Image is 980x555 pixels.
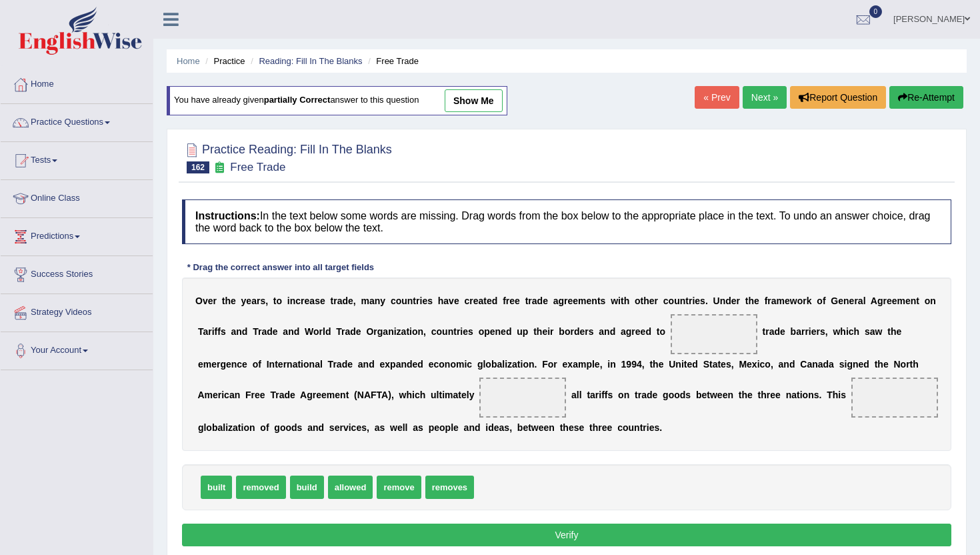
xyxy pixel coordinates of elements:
[543,296,548,306] b: e
[427,296,433,306] b: s
[737,296,740,306] b: r
[871,296,877,306] b: A
[457,326,460,337] b: r
[780,326,785,337] b: e
[854,326,860,337] b: h
[275,359,278,370] b: t
[889,86,963,109] button: Re-Attempt
[391,296,396,306] b: c
[765,326,769,337] b: r
[213,161,227,174] small: Exam occurring question
[669,296,675,306] b: o
[215,326,218,337] b: f
[217,326,221,337] b: f
[1,66,153,99] a: Home
[226,359,231,370] b: e
[213,296,216,306] b: r
[796,326,801,337] b: a
[369,359,375,370] b: d
[517,326,523,337] b: u
[807,296,812,306] b: k
[230,161,285,173] small: Free Trade
[182,261,379,273] div: * Drag the correct answer into all target fields
[373,326,377,337] b: r
[303,359,309,370] b: o
[490,326,495,337] b: e
[559,326,565,337] b: b
[453,326,457,337] b: t
[242,326,248,337] b: d
[390,359,396,370] b: p
[547,326,550,337] b: i
[649,296,655,306] b: e
[809,326,811,337] b: i
[217,359,220,370] b: r
[407,296,413,306] b: n
[336,326,341,337] b: T
[840,326,846,337] b: h
[870,326,875,337] b: a
[246,296,251,306] b: e
[655,296,658,306] b: r
[641,326,646,337] b: e
[301,359,303,370] b: i
[705,296,708,306] b: .
[565,326,571,337] b: o
[720,296,726,306] b: n
[537,296,543,306] b: d
[328,359,333,370] b: T
[260,296,265,306] b: s
[251,296,257,306] b: a
[897,296,905,306] b: m
[797,296,803,306] b: o
[604,326,610,337] b: n
[320,296,325,306] b: e
[854,296,857,306] b: r
[258,326,261,337] b: r
[1,104,153,137] a: Practice Questions
[283,359,287,370] b: r
[846,326,849,337] b: i
[483,296,487,306] b: t
[315,359,320,370] b: a
[231,296,236,306] b: e
[869,5,883,18] span: 0
[887,296,892,306] b: e
[333,359,336,370] b: r
[865,326,870,337] b: s
[479,296,484,306] b: a
[700,296,705,306] b: s
[257,296,260,306] b: r
[288,326,294,337] b: n
[887,326,891,337] b: t
[320,359,323,370] b: l
[811,326,817,337] b: e
[222,296,225,306] b: t
[892,296,897,306] b: e
[568,296,573,306] b: e
[419,296,422,306] b: i
[695,296,700,306] b: e
[182,524,951,546] button: Verify
[203,359,211,370] b: m
[589,326,594,337] b: s
[585,326,588,337] b: r
[754,296,759,306] b: e
[437,326,443,337] b: o
[365,55,419,67] li: Free Trade
[767,296,771,306] b: r
[591,296,597,306] b: n
[342,359,348,370] b: d
[820,326,825,337] b: s
[743,86,787,109] a: Next »
[896,326,901,337] b: e
[406,326,409,337] b: t
[269,359,275,370] b: n
[259,56,362,66] a: Reading: Fill In The Blanks
[790,86,886,109] button: Report Question
[396,359,401,370] b: a
[221,326,226,337] b: s
[875,326,883,337] b: w
[241,296,247,306] b: y
[464,296,469,306] b: c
